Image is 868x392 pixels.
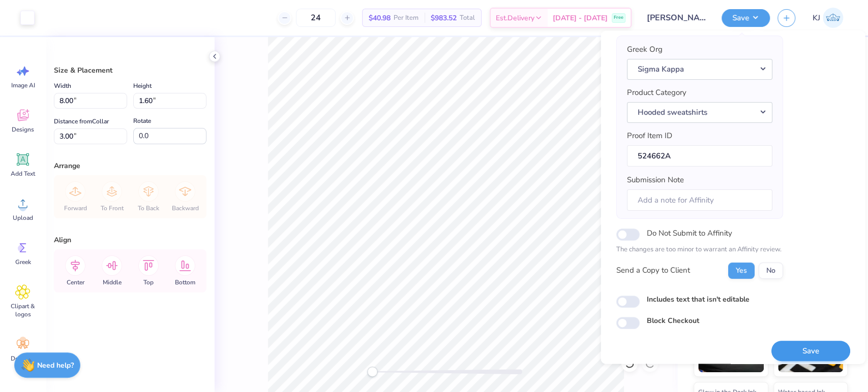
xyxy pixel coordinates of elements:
button: Save [722,9,770,27]
div: Arrange [54,160,206,171]
div: Send a Copy to Client [616,265,690,277]
label: Distance from Collar [54,115,109,127]
div: Align [54,235,206,245]
span: Add Text [11,170,35,178]
span: Image AI [11,81,35,89]
span: KJ [813,12,820,24]
span: Designs [12,125,34,134]
span: Greek [15,258,31,266]
label: Rotate [133,115,151,127]
span: Top [143,278,154,286]
strong: Need help? [37,361,74,370]
div: Size & Placement [54,65,206,76]
label: Submission Note [626,174,683,186]
label: Width [54,80,71,92]
span: Center [67,278,84,286]
label: Do Not Submit to Affinity [646,226,732,240]
span: Upload [13,214,33,222]
span: Decorate [11,354,35,363]
button: Hooded sweatshirts [626,102,772,123]
div: Accessibility label [367,367,377,377]
span: $983.52 [431,13,457,23]
input: Add a note for Affinity [626,189,772,211]
label: Includes text that isn't editable [646,294,749,305]
label: Greek Org [626,44,662,55]
span: Middle [103,278,122,286]
a: KJ [808,8,848,28]
span: Clipart & logos [6,302,40,318]
label: Height [133,80,152,92]
input: – – [296,9,336,27]
p: The changes are too minor to warrant an Affinity review. [616,245,783,255]
label: Proof Item ID [626,130,672,142]
span: $40.98 [369,13,391,23]
span: Est. Delivery [496,13,534,23]
span: Per Item [394,13,418,23]
span: [DATE] - [DATE] [553,13,608,23]
span: Total [460,13,475,23]
span: Free [614,14,623,21]
img: Kendra Jingco [823,8,843,28]
label: Block Checkout [646,315,699,326]
button: No [758,263,783,279]
label: Product Category [626,87,686,99]
input: Untitled Design [639,8,714,28]
span: Bottom [175,278,195,286]
button: Save [771,341,850,362]
button: Yes [728,263,754,279]
button: Sigma Kappa [626,59,772,80]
